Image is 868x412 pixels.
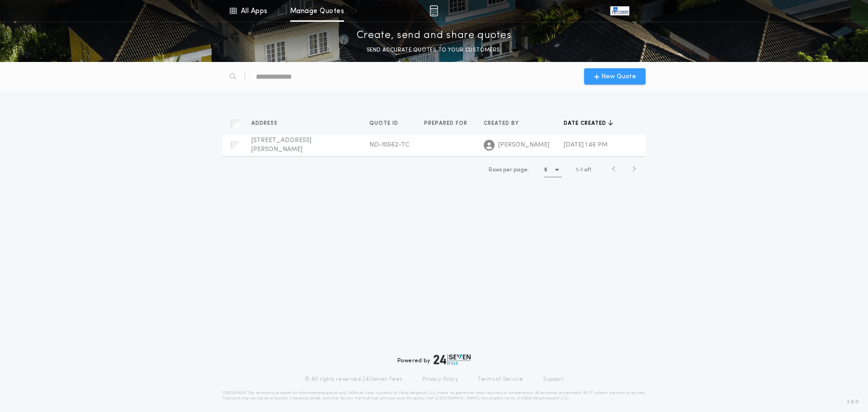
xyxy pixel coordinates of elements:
[369,142,410,148] span: ND-10562-TC
[251,137,311,153] span: [STREET_ADDRESS][PERSON_NAME]
[367,46,501,55] p: SEND ACCURATE QUOTES TO YOUR CUSTOMERS.
[564,119,613,128] button: Date created
[484,120,521,127] span: Created by
[305,376,402,383] p: © All rights reserved. 24|Seven Fees
[435,397,480,400] a: [URL][DOMAIN_NAME]
[369,119,405,128] button: Quote ID
[489,167,529,173] span: Rows per page:
[601,72,636,81] span: New Quote
[610,6,629,15] img: vs-icon
[478,376,523,383] a: Terms of Service
[584,68,646,85] button: New Quote
[369,120,400,127] span: Quote ID
[847,398,859,406] span: 3.8.0
[564,120,608,127] span: Date created
[498,141,549,150] span: [PERSON_NAME]
[434,354,471,365] img: logo
[544,163,562,177] button: 5
[357,28,512,43] p: Create, send and share quotes
[544,166,547,175] h1: 5
[422,376,458,383] a: Privacy Policy
[397,354,471,365] div: Powered by
[584,166,591,174] span: of 1
[424,120,469,127] span: Prepared for
[222,390,646,401] p: DISCLAIMER: This estimate is provided for informational purposes only. 24|Seven Fees, a product o...
[429,5,438,16] img: img
[251,119,284,128] button: Address
[543,376,563,383] a: Support
[484,119,526,128] button: Created by
[564,142,608,148] span: [DATE] 1:46 PM
[576,167,578,173] span: 1
[581,167,583,173] span: 1
[251,120,279,127] span: Address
